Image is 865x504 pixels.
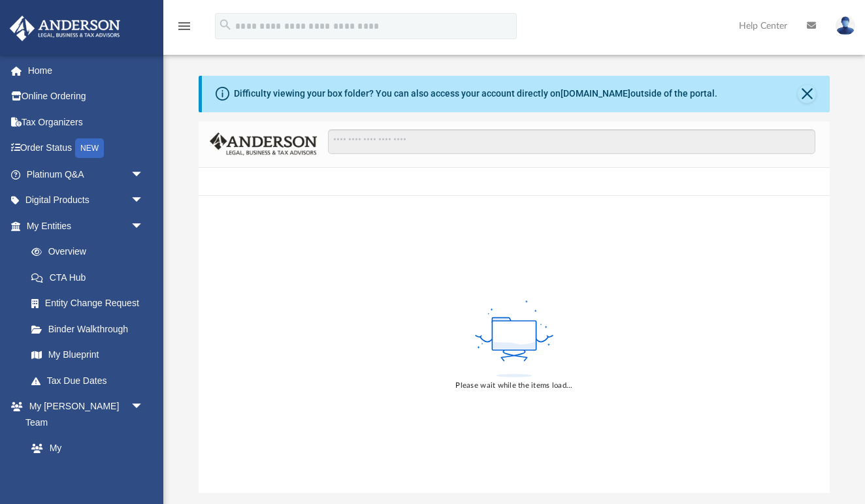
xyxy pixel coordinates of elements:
input: Search files and folders [328,129,815,154]
div: Difficulty viewing your box folder? You can also access your account directly on outside of the p... [234,87,717,101]
a: Binder Walkthrough [18,316,163,342]
div: NEW [75,138,104,158]
div: Please wait while the items load... [455,380,572,392]
a: menu [176,25,192,34]
a: My Entitiesarrow_drop_down [9,213,163,239]
span: arrow_drop_down [131,161,157,188]
span: arrow_drop_down [131,394,157,420]
button: Close [798,85,816,103]
img: Anderson Advisors Platinum Portal [6,16,124,41]
a: Platinum Q&Aarrow_drop_down [9,161,163,187]
a: Order StatusNEW [9,135,163,162]
a: My Blueprint [18,342,157,368]
i: menu [176,18,192,34]
i: search [218,18,233,32]
span: arrow_drop_down [131,213,157,240]
a: CTA Hub [18,264,163,291]
a: Tax Due Dates [18,368,163,394]
a: Online Ordering [9,84,163,110]
img: User Pic [836,16,855,35]
span: arrow_drop_down [131,187,157,214]
a: Home [9,57,163,84]
a: Overview [18,239,163,265]
a: [DOMAIN_NAME] [561,88,630,99]
a: Digital Productsarrow_drop_down [9,187,163,213]
a: My [PERSON_NAME] Teamarrow_drop_down [9,394,157,435]
a: Entity Change Request [18,291,163,317]
a: My [PERSON_NAME] Team [18,435,150,494]
a: Tax Organizers [9,109,163,135]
